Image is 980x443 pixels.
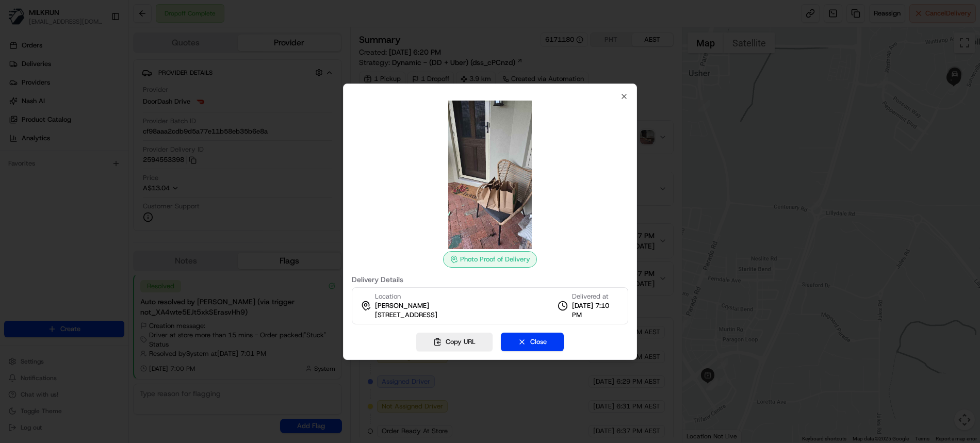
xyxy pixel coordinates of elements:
[572,301,619,320] span: [DATE] 7:10 PM
[501,333,564,351] button: Close
[416,101,564,249] img: photo_proof_of_delivery image
[375,301,429,310] span: [PERSON_NAME]
[443,251,537,268] div: Photo Proof of Delivery
[375,292,401,301] span: Location
[416,333,493,351] button: Copy URL
[375,310,437,320] span: [STREET_ADDRESS]
[352,276,628,283] label: Delivery Details
[572,292,619,301] span: Delivered at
